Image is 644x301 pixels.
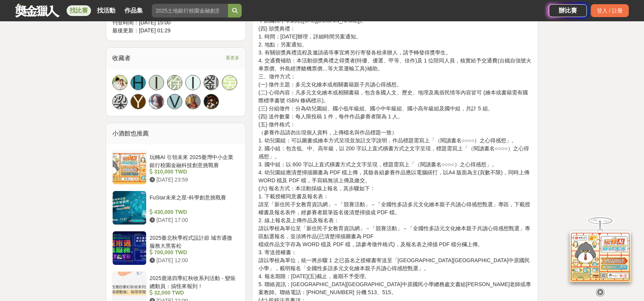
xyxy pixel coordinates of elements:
a: V [167,94,182,109]
img: Avatar [186,94,200,109]
div: 登入 / 註冊 [591,4,629,17]
input: 2025土地銀行校園金融創意挑戰賽：從你出發 開啟智慧金融新頁 [152,4,228,18]
a: I [185,75,201,90]
div: 2025臺北秋季程式設計節 城市通微服務大黑客松 [150,234,236,248]
span: 收藏者 [112,55,131,61]
div: 32,000 TWD [150,289,236,297]
a: 辦比賽 [549,4,587,17]
a: 劉 [204,75,219,90]
a: Avatar [149,94,164,109]
div: [DATE] 23:59 [150,176,236,184]
a: Y [131,94,146,109]
div: 2025鹿港四季紅秋收系列活動 - 變裝總動員：搞怪來報到！ [150,274,236,289]
img: Avatar [113,75,127,90]
div: [DATE] 12:00 [150,256,236,264]
a: 找比賽 [67,5,91,16]
div: 430,000 TWD [150,208,236,216]
div: FuStar未來之星-科學創意挑戰賽 [150,194,236,208]
a: 梁 [112,94,128,109]
a: Avatar [185,94,201,109]
a: H [131,75,146,90]
div: 最後更新： [DATE] 01:29 [112,27,239,35]
a: Avatar [112,75,128,90]
a: 2025臺北秋季程式設計節 城市通微服務大黑客松 700,000 TWD [DATE] 12:00 [112,231,239,265]
div: [DATE] 17:00 [150,216,236,224]
a: Avatar [204,94,219,109]
img: d2146d9a-e6f6-4337-9592-8cefde37ba6b.png [570,231,631,282]
div: 700,000 TWD [150,248,236,256]
a: 找活動 [94,5,118,16]
a: 作品集 [121,5,146,16]
img: Avatar [149,94,164,109]
a: I [149,75,164,90]
div: 玩轉AI 引領未來 2025臺灣中小企業銀行校園金融科技創意挑戰賽 [150,153,236,168]
div: 310,000 TWD [150,168,236,176]
a: FuStar未來之星-科學創意挑戰賽 430,000 TWD [DATE] 17:00 [112,191,239,225]
a: 吳 [222,75,237,90]
div: 小酒館也推薦 [106,123,245,144]
a: 玩轉AI 引領未來 2025臺灣中小企業銀行校園金融科技創意挑戰賽 310,000 TWD [DATE] 23:59 [112,150,239,185]
div: 刊登時間： [DATE] 15:00 [112,19,239,27]
img: Avatar [204,94,218,109]
a: 徐 [167,75,182,90]
span: 看更多 [226,54,239,62]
